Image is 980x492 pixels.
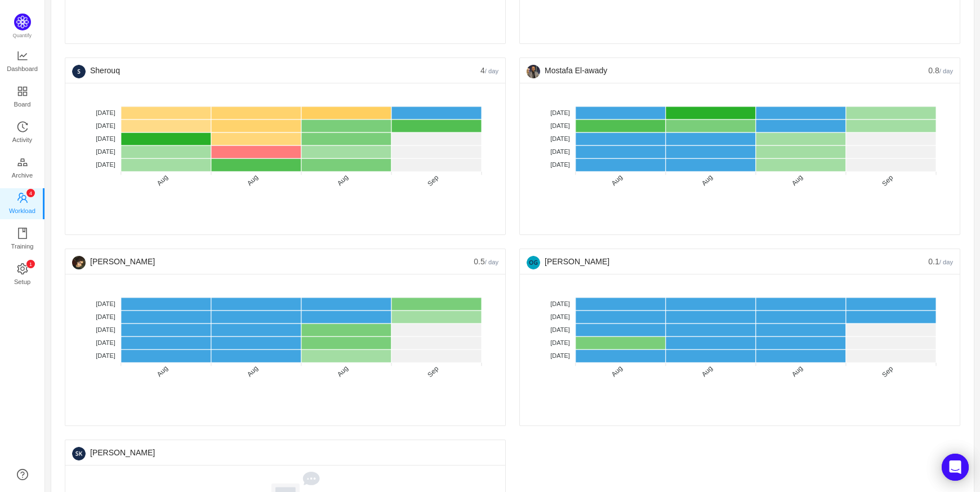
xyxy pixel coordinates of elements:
p: 1 [29,260,32,268]
i: icon: gold [17,157,28,168]
i: icon: line-chart [17,50,28,61]
a: Board [17,86,28,109]
tspan: Aug [700,173,714,187]
tspan: Sep [880,365,894,379]
i: icon: team [17,192,28,203]
tspan: Aug [790,173,804,187]
tspan: Aug [336,364,350,378]
tspan: Aug [246,364,260,378]
tspan: [DATE] [96,148,115,155]
tspan: [DATE] [96,161,115,168]
span: 0.1 [928,257,953,266]
img: 24 [72,256,86,269]
a: icon: question-circle [17,469,28,480]
sup: 4 [26,189,35,197]
span: Quantify [13,33,32,38]
tspan: [DATE] [96,339,115,346]
tspan: [DATE] [96,300,115,307]
tspan: [DATE] [96,313,115,320]
small: / day [485,68,498,74]
tspan: [DATE] [550,109,570,116]
tspan: [DATE] [550,148,570,155]
div: [PERSON_NAME] [72,440,498,465]
span: Activity [12,128,32,151]
tspan: [DATE] [550,122,570,129]
tspan: Sep [880,174,894,188]
div: Sherouq [72,58,480,83]
span: 0.8 [928,66,953,75]
span: Training [11,235,33,258]
small: / day [939,68,953,74]
tspan: [DATE] [550,326,570,333]
tspan: Aug [610,364,624,378]
tspan: Aug [155,364,170,378]
span: Archive [12,164,33,187]
div: [PERSON_NAME] [72,249,474,274]
i: icon: appstore [17,86,28,97]
img: 24 [527,65,540,78]
a: icon: teamWorkload [17,193,28,215]
a: Dashboard [17,51,28,73]
tspan: Aug [700,364,714,378]
tspan: [DATE] [550,352,570,359]
sup: 1 [26,260,35,268]
tspan: [DATE] [96,135,115,142]
i: icon: book [17,228,28,239]
tspan: Aug [790,364,804,378]
p: 4 [29,189,32,197]
img: bc52091b65c2420bf5485a5b502fb3de [72,447,86,460]
tspan: Sep [426,365,440,379]
a: Activity [17,122,28,144]
tspan: [DATE] [96,352,115,359]
a: Training [17,228,28,251]
small: / day [939,259,953,265]
tspan: [DATE] [550,313,570,320]
img: ce61a97b2cd2c75af00e7fb52efdf7ed [72,65,86,78]
a: Archive [17,157,28,180]
span: 0.5 [474,257,498,266]
i: icon: setting [17,263,28,274]
div: Open Intercom Messenger [942,454,969,481]
img: Quantify [14,14,31,30]
tspan: [DATE] [96,326,115,333]
span: 4 [480,66,498,75]
tspan: [DATE] [96,109,115,116]
tspan: [DATE] [550,300,570,307]
tspan: Aug [155,173,170,187]
div: [PERSON_NAME] [527,249,928,274]
tspan: Sep [426,174,440,188]
span: Board [14,93,31,116]
tspan: Aug [246,173,260,187]
small: / day [485,259,498,265]
span: Setup [14,271,30,293]
tspan: [DATE] [96,122,115,129]
tspan: [DATE] [550,161,570,168]
a: icon: settingSetup [17,264,28,286]
tspan: [DATE] [550,135,570,142]
span: Dashboard [7,57,38,80]
span: Workload [9,200,35,222]
i: icon: history [17,121,28,132]
div: Mostafa El-awady [527,58,928,83]
tspan: [DATE] [550,339,570,346]
tspan: Aug [610,173,624,187]
img: 05e822532c119d3c03a5b23939d6ecaa [527,256,540,269]
tspan: Aug [336,173,350,187]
